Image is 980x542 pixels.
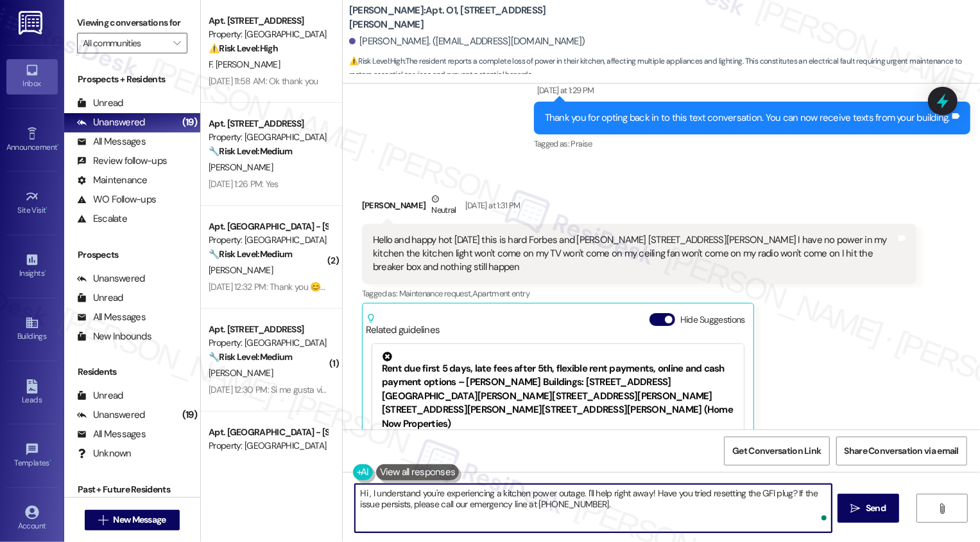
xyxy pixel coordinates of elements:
div: Apt. [STREET_ADDRESS] [209,14,327,28]
span: [PERSON_NAME] [209,264,273,276]
div: Unread [77,389,123,402]
div: Thank you for opting back in to this text conversation. You can now receive texts from your build... [545,111,950,125]
div: Unanswered [77,408,145,422]
div: Unanswered [77,116,145,129]
a: Account [6,501,58,536]
button: Get Conversation Link [724,437,829,465]
strong: 🔧 Risk Level: Medium [209,145,292,157]
a: Inbox [6,59,58,94]
div: Apt. [GEOGRAPHIC_DATA] - [STREET_ADDRESS][GEOGRAPHIC_DATA][STREET_ADDRESS] [209,220,327,233]
div: Prospects + Residents [64,73,200,86]
div: Review follow-ups [77,154,167,168]
a: Templates • [6,438,58,473]
a: Buildings [6,312,58,347]
div: [PERSON_NAME]. ([EMAIL_ADDRESS][DOMAIN_NAME]) [349,35,585,48]
div: Apt. [GEOGRAPHIC_DATA] - [STREET_ADDRESS][GEOGRAPHIC_DATA][STREET_ADDRESS] [209,426,327,439]
div: [DATE] 11:58 AM: Ok thank you [209,75,318,87]
div: All Messages [77,428,146,441]
span: [PERSON_NAME] [209,367,273,379]
span: • [49,456,51,465]
div: Property: [GEOGRAPHIC_DATA] [GEOGRAPHIC_DATA] Homes [209,336,327,350]
span: : The resident reports a complete loss of power in their kitchen, affecting multiple appliances a... [349,55,980,82]
div: Rent due first 5 days, late fees after 5th, flexible rent payments, online and cash payment optio... [382,352,734,431]
div: Maintenance [77,174,148,187]
strong: 🔧 Risk Level: Medium [209,248,292,260]
span: • [44,267,46,276]
a: Insights • [6,249,58,284]
button: Share Conversation via email [836,437,967,465]
div: Unread [77,96,123,110]
strong: ⚠️ Risk Level: High [349,56,404,66]
div: Related guidelines [366,313,440,337]
span: F. [PERSON_NAME] [209,59,280,70]
div: Residents [64,365,200,379]
div: Prospects [64,248,200,262]
span: Apartment entry [472,288,529,299]
div: Past + Future Residents [64,483,200,496]
div: Neutral [429,192,458,219]
div: WO Follow-ups [77,193,156,206]
button: Send [838,494,900,523]
div: (19) [179,113,200,132]
span: Send [866,501,886,515]
textarea: To enrich screen reader interactions, please activate Accessibility in Grammarly extension settings [355,484,832,532]
div: [DATE] 12:32 PM: Thank you 😊 I'll do the review later [DATE] when I get off [209,281,478,293]
div: All Messages [77,135,146,149]
div: [DATE] at 1:29 PM [534,84,594,97]
span: Maintenance request , [399,288,472,299]
a: Site Visit • [6,186,58,221]
strong: 🔧 Risk Level: Medium [209,351,292,363]
i:  [173,38,180,48]
b: [PERSON_NAME]: Apt. O1, [STREET_ADDRESS][PERSON_NAME] [349,4,606,32]
div: [DATE] 12:30 PM: Si me gusta vivir aquí en esta apartamento si lo boy arenovar [209,384,496,395]
span: Get Conversation Link [732,444,821,458]
button: New Message [85,510,180,530]
i:  [98,515,108,525]
span: Share Conversation via email [845,444,959,458]
div: Property: [GEOGRAPHIC_DATA] [209,28,327,41]
img: ResiDesk Logo [19,11,45,35]
div: Tagged as: [362,284,916,303]
div: [DATE] 1:26 PM: Yes [209,178,279,190]
div: Unknown [77,447,132,460]
div: New Inbounds [77,330,151,343]
div: Hello and happy hot [DATE] this is hard Forbes and [PERSON_NAME] [STREET_ADDRESS][PERSON_NAME] I ... [373,233,896,275]
span: Praise [571,138,592,149]
div: [DATE] at 1:31 PM [462,199,520,212]
i:  [851,503,861,514]
a: Leads [6,375,58,410]
strong: ⚠️ Risk Level: High [209,42,278,54]
div: Tagged as: [534,134,970,153]
div: [PERSON_NAME] [362,192,916,224]
div: Unread [77,291,123,305]
input: All communities [83,33,167,53]
div: Unanswered [77,272,145,285]
div: All Messages [77,311,146,324]
span: • [57,141,59,150]
div: (19) [179,405,200,425]
div: Property: [GEOGRAPHIC_DATA] [209,439,327,453]
span: New Message [113,513,166,527]
i:  [938,503,947,514]
div: Property: [GEOGRAPHIC_DATA] [209,233,327,247]
div: Property: [GEOGRAPHIC_DATA] [209,131,327,144]
div: Escalate [77,212,127,226]
label: Hide Suggestions [680,313,745,327]
label: Viewing conversations for [77,13,187,33]
div: Apt. [STREET_ADDRESS] [209,323,327,336]
span: • [46,204,48,213]
div: Apt. [STREET_ADDRESS] [209,117,327,131]
span: [PERSON_NAME] [209,161,273,173]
